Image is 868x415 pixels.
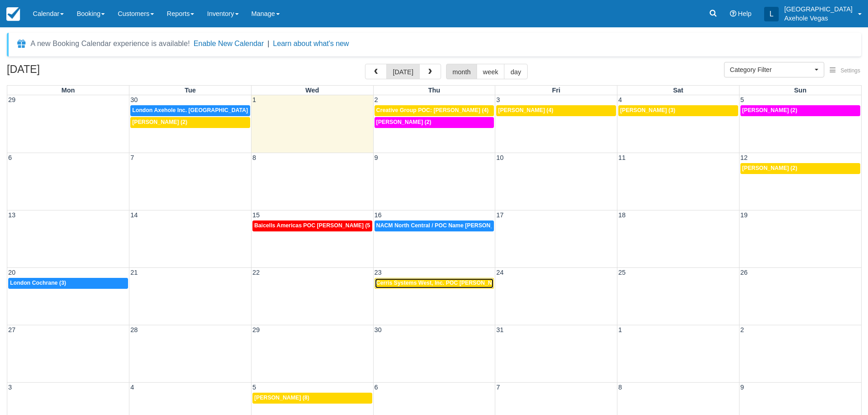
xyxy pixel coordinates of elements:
[273,40,349,47] a: Learn about what's new
[254,222,375,229] span: Baicells Americas POC [PERSON_NAME] (53)
[617,269,627,276] span: 25
[498,107,553,113] span: [PERSON_NAME] (4)
[267,40,269,47] span: |
[740,384,745,391] span: 9
[495,269,504,276] span: 24
[740,326,745,333] span: 2
[504,64,527,79] button: day
[129,96,139,103] span: 30
[617,326,623,333] span: 1
[252,211,261,219] span: 15
[185,87,196,94] span: Tue
[375,278,494,289] a: Cerris Systems West, Inc. POC [PERSON_NAME] (1)
[305,87,319,94] span: Wed
[194,39,264,48] button: Enable New Calendar
[374,211,383,219] span: 16
[477,64,505,79] button: week
[374,96,379,103] span: 2
[129,326,139,333] span: 28
[252,220,372,231] a: Baicells Americas POC [PERSON_NAME] (53)
[7,154,13,161] span: 6
[617,384,623,391] span: 8
[617,211,627,219] span: 18
[31,38,190,49] div: A new Booking Calendar experience is available!
[740,154,749,161] span: 12
[129,211,139,219] span: 14
[7,211,16,219] span: 13
[738,10,752,17] span: Help
[6,7,20,21] img: checkfront-main-nav-mini-logo.png
[252,269,261,276] span: 22
[130,105,250,116] a: London Axehole Inc. [GEOGRAPHIC_DATA] (3)
[794,87,806,94] span: Sun
[376,222,524,229] span: NACM North Central / POC Name [PERSON_NAME] (11)
[376,107,489,113] span: Creative Group POC: [PERSON_NAME] (4)
[495,211,504,219] span: 17
[740,211,749,219] span: 19
[552,87,560,94] span: Fri
[740,105,860,116] a: [PERSON_NAME] (2)
[129,269,139,276] span: 21
[764,7,779,21] div: L
[376,280,515,286] span: Cerris Systems West, Inc. POC [PERSON_NAME] (1)
[495,384,501,391] span: 7
[673,87,683,94] span: Sat
[495,154,504,161] span: 10
[374,326,383,333] span: 30
[62,87,75,94] span: Mon
[496,105,616,116] a: [PERSON_NAME] (4)
[740,96,745,103] span: 5
[620,107,675,113] span: [PERSON_NAME] (3)
[724,62,824,77] button: Category Filter
[129,154,135,161] span: 7
[784,14,853,23] p: Axehole Vegas
[730,65,812,74] span: Category Filter
[252,393,372,404] a: [PERSON_NAME] (8)
[742,107,797,113] span: [PERSON_NAME] (2)
[495,326,504,333] span: 31
[742,165,797,171] span: [PERSON_NAME] (2)
[495,96,501,103] span: 3
[130,117,250,128] a: [PERSON_NAME] (2)
[7,64,122,81] h2: [DATE]
[8,278,128,289] a: London Cochrane (3)
[7,384,13,391] span: 3
[252,154,257,161] span: 8
[10,280,66,286] span: London Cochrane (3)
[375,105,494,116] a: Creative Group POC: [PERSON_NAME] (4)
[129,384,135,391] span: 4
[841,67,860,74] span: Settings
[375,117,494,128] a: [PERSON_NAME] (2)
[132,107,256,113] span: London Axehole Inc. [GEOGRAPHIC_DATA] (3)
[374,384,379,391] span: 6
[7,326,16,333] span: 27
[132,119,187,125] span: [PERSON_NAME] (2)
[376,119,431,125] span: [PERSON_NAME] (2)
[374,154,379,161] span: 9
[730,10,736,17] i: Help
[7,96,16,103] span: 29
[824,64,866,77] button: Settings
[740,163,860,174] a: [PERSON_NAME] (2)
[375,220,494,231] a: NACM North Central / POC Name [PERSON_NAME] (11)
[740,269,749,276] span: 26
[446,64,477,79] button: month
[618,105,738,116] a: [PERSON_NAME] (3)
[617,96,623,103] span: 4
[252,384,257,391] span: 5
[7,269,16,276] span: 20
[374,269,383,276] span: 23
[254,395,309,401] span: [PERSON_NAME] (8)
[252,96,257,103] span: 1
[617,154,627,161] span: 11
[784,5,853,14] p: [GEOGRAPHIC_DATA]
[428,87,440,94] span: Thu
[252,326,261,333] span: 29
[386,64,420,79] button: [DATE]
